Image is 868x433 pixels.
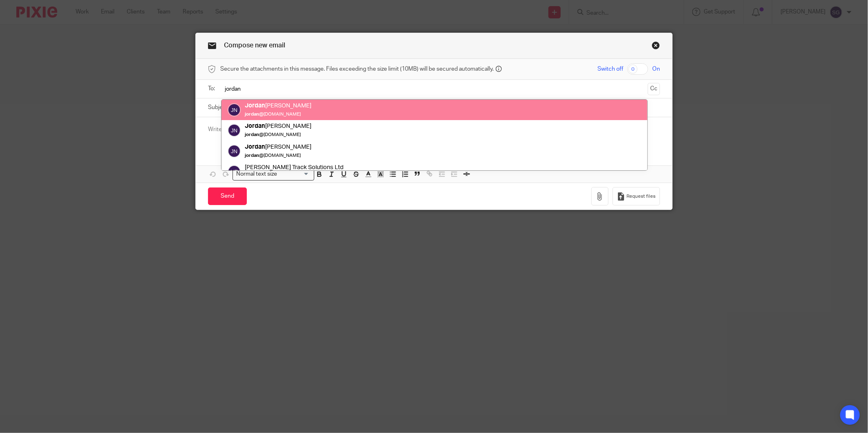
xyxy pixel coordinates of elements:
[245,123,265,129] em: Jordan
[220,65,494,73] span: Secure the attachments in this message. Files exceeding the size limit (10MB) will be secured aut...
[228,145,241,158] img: svg%3E
[245,153,259,158] em: jordan
[626,193,655,200] span: Request files
[245,143,311,151] div: [PERSON_NAME]
[228,103,241,116] img: svg%3E
[245,153,301,158] small: @[DOMAIN_NAME]
[224,42,285,49] span: Compose new email
[245,103,265,109] em: Jordan
[208,187,247,205] input: Send
[208,85,217,93] label: To:
[245,112,301,116] small: @[DOMAIN_NAME]
[652,65,660,73] span: On
[233,168,314,181] div: Search for option
[280,170,309,179] input: Search for option
[652,41,660,52] a: Close this dialog window
[245,133,259,137] em: jordan
[245,163,344,172] div: [PERSON_NAME] Track Solutions Ltd
[228,124,241,137] img: svg%3E
[245,133,301,137] small: @[DOMAIN_NAME]
[245,123,311,131] div: [PERSON_NAME]
[245,102,311,110] div: [PERSON_NAME]
[235,170,279,179] span: Normal text size
[245,144,265,150] em: Jordan
[613,187,660,205] button: Request files
[648,83,660,95] button: Cc
[228,165,241,178] img: svg%3E
[597,65,623,73] span: Switch off
[208,103,229,112] label: Subject:
[245,112,259,116] em: jordan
